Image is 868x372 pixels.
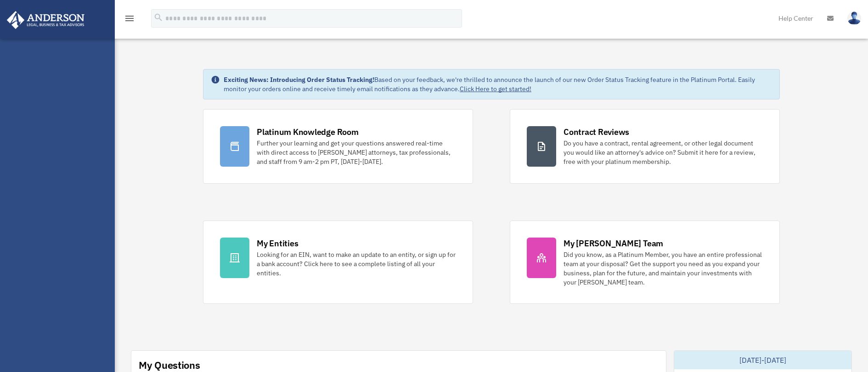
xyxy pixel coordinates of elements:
div: Further your learning and get your questions answered real-time with direct access to [PERSON_NAM... [257,139,456,166]
strong: Exciting News: Introducing Order Status Tracking! [224,76,374,84]
a: menu [124,16,135,24]
a: My [PERSON_NAME] Team Did you know, as a Platinum Member, you have an entire professional team at... [510,221,780,304]
div: Did you know, as a Platinum Member, you have an entire professional team at your disposal? Get th... [564,250,763,287]
img: User Pic [847,12,861,25]
img: Anderson Advisors Platinum Portal [4,11,87,29]
a: My Entities Looking for an EIN, want to make an update to an entity, or sign up for a bank accoun... [203,221,473,304]
i: search [153,12,163,23]
div: My Questions [139,358,200,372]
div: Looking for an EIN, want to make an update to an entity, or sign up for a bank account? Click her... [257,250,456,278]
i: menu [124,13,135,24]
div: Based on your feedback, we're thrilled to announce the launch of our new Order Status Tracking fe... [224,75,772,93]
div: My [PERSON_NAME] Team [564,238,663,249]
div: [DATE]-[DATE] [674,351,852,369]
div: Contract Reviews [564,126,629,138]
div: My Entities [257,238,298,249]
div: Platinum Knowledge Room [257,126,359,138]
a: Contract Reviews Do you have a contract, rental agreement, or other legal document you would like... [510,109,780,184]
a: Click Here to get started! [460,85,531,93]
a: Platinum Knowledge Room Further your learning and get your questions answered real-time with dire... [203,109,473,184]
div: Do you have a contract, rental agreement, or other legal document you would like an attorney's ad... [564,139,763,166]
